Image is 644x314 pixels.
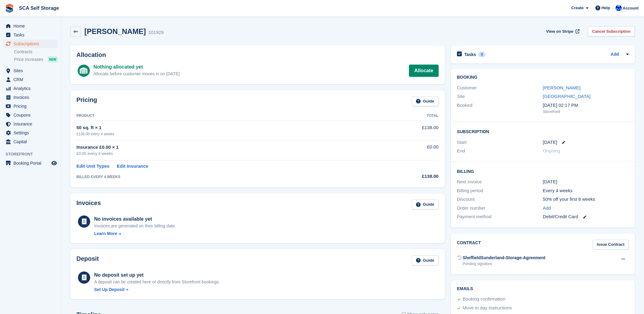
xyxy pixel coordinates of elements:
[76,111,371,121] th: Product
[543,139,557,146] time: 2025-08-20 00:00:00 UTC
[3,66,58,75] a: menu
[593,240,629,250] a: Issue Contract
[13,102,50,110] span: Pricing
[3,84,58,93] a: menu
[3,22,58,30] a: menu
[3,75,58,84] a: menu
[84,27,146,36] h2: [PERSON_NAME]
[13,137,50,146] span: Capital
[457,102,543,115] div: Booked
[76,131,371,137] div: £138.00 every 4 weeks
[94,71,180,77] div: Allocate before customer moves in on [DATE]
[371,121,439,140] td: £138.00
[457,75,629,80] h2: Booking
[117,163,148,170] a: Edit Insurance
[13,31,50,39] span: Tasks
[13,120,50,128] span: Insurance
[457,93,543,100] div: Site
[463,296,506,303] div: Booking confirmation
[457,178,543,185] div: Next invoice
[17,3,61,13] a: SCA Self Storage
[457,168,629,174] h2: Billing
[457,187,543,194] div: Billing period
[412,255,439,265] a: Guide
[543,109,629,115] div: Storefront
[94,271,220,279] div: No deposit set up yet
[457,148,543,155] div: End
[3,120,58,128] a: menu
[6,151,61,157] span: Storefront
[76,163,109,170] a: Edit Unit Types
[463,255,546,261] div: SheffieldSunderland-Storage-Agreement
[371,173,439,180] div: £138.00
[94,223,176,229] div: Invoices are generated on their billing date.
[76,96,97,107] h2: Pricing
[48,56,58,62] div: NEW
[457,139,543,146] div: Start
[616,5,622,11] img: Kelly Neesham
[457,128,629,134] h2: Subscription
[457,240,481,250] h2: Contract
[13,159,50,167] span: Booking Portal
[3,31,58,39] a: menu
[543,94,591,99] a: [GEOGRAPHIC_DATA]
[3,93,58,102] a: menu
[457,205,543,212] div: Order number
[623,5,638,11] span: Account
[13,129,50,137] span: Settings
[14,57,43,62] span: Price increases
[14,56,58,63] a: Price increases NEW
[457,286,629,291] h2: Emails
[76,174,371,180] div: BILLED EVERY 4 WEEKS
[94,286,220,293] a: Set Up Deposit
[546,28,573,35] span: View on Stripe
[543,196,629,203] div: 50% off your first 8 weeks
[14,49,58,55] a: Contracts
[13,84,50,93] span: Analytics
[464,52,476,57] h2: Tasks
[544,26,581,36] a: View on Stripe
[371,111,439,121] th: Total
[371,140,439,160] td: £0.00
[543,178,629,185] div: [DATE]
[148,29,164,36] div: 101929
[13,39,50,48] span: Subscriptions
[543,187,629,194] div: Every 4 weeks
[13,66,50,75] span: Sites
[3,39,58,48] a: menu
[5,4,14,13] img: stora-icon-8386f47178a22dfd0bd8f6a31ec36ba5ce8667c1dd55bd0f319d3a0aa187defe.svg
[543,205,551,212] a: Add
[543,85,580,90] a: [PERSON_NAME]
[412,96,439,107] a: Guide
[3,111,58,119] a: menu
[457,213,543,220] div: Payment method
[76,255,99,265] h2: Deposit
[94,279,220,285] p: A deposit can be created here or directly from Storefront bookings.
[76,124,371,131] div: 50 sq. ft × 1
[457,196,543,203] div: Discount
[50,159,58,167] a: Preview store
[457,84,543,92] div: Customer
[94,286,125,293] div: Set Up Deposit
[463,305,512,312] div: Move in day instructions
[76,200,101,210] h2: Invoices
[543,213,629,220] div: Debit/Credit Card
[76,151,371,157] div: £0.00 every 4 weeks
[463,261,546,267] div: Pending signature
[3,137,58,146] a: menu
[571,5,583,11] span: Create
[13,93,50,102] span: Invoices
[543,148,560,153] span: Ongoing
[13,111,50,119] span: Coupons
[13,22,50,30] span: Home
[76,51,439,58] h2: Allocation
[3,102,58,110] a: menu
[611,51,619,58] a: Add
[602,5,610,11] span: Help
[588,26,635,36] a: Cancel Subscription
[94,230,176,237] a: Learn More
[94,215,176,223] div: No invoices available yet
[409,65,438,77] a: Allocate
[478,52,485,57] div: 0
[76,144,371,151] div: Insurance £0.00 × 1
